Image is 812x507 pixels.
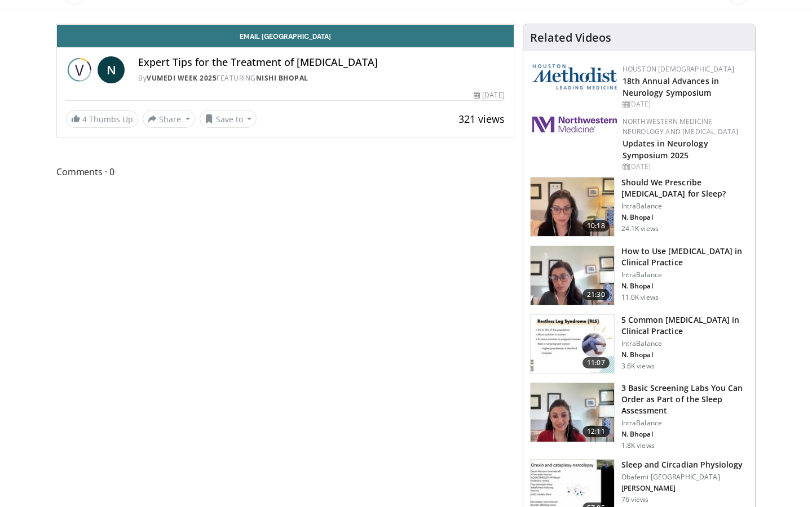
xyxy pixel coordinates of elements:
[66,56,93,83] img: Vumedi Week 2025
[138,73,505,83] div: By FEATURING
[531,177,614,236] img: f7087805-6d6d-4f4e-b7c8-917543aa9d8d.150x105_q85_crop-smart_upscale.jpg
[98,56,125,83] a: N
[621,430,748,439] p: N. Bhopal
[56,164,514,179] span: Comments 0
[621,473,743,482] p: Obafemi [GEOGRAPHIC_DATA]
[531,383,614,442] img: 9fb304be-515e-4deb-846e-47615c91f0d6.150x105_q85_crop-smart_upscale.jpg
[623,99,746,109] div: [DATE]
[621,202,748,211] p: IntraBalance
[57,24,514,25] video-js: Video Player
[621,339,748,348] p: IntraBalance
[621,441,655,450] p: 1.8K views
[530,177,748,237] a: 10:18 Should We Prescribe [MEDICAL_DATA] for Sleep? IntraBalance N. Bhopal 24.1K views
[582,220,610,232] span: 10:18
[582,357,610,368] span: 11:07
[530,246,748,305] a: 21:30 How to Use [MEDICAL_DATA] in Clinical Practice IntraBalance N. Bhopal 11.0K views
[66,110,138,128] a: 4 Thumbs Up
[530,31,611,45] h4: Related Videos
[621,350,748,359] p: N. Bhopal
[531,246,614,305] img: 662646f3-24dc-48fd-91cb-7f13467e765c.150x105_q85_crop-smart_upscale.jpg
[623,75,719,98] a: 18th Annual Advances in Neurology Symposium
[623,162,746,172] div: [DATE]
[623,64,734,74] a: Houston [DEMOGRAPHIC_DATA]
[532,64,617,90] img: 5e4488cc-e109-4a4e-9fd9-73bb9237ee91.png.150x105_q85_autocrop_double_scale_upscale_version-0.2.png
[138,56,505,69] h4: Expert Tips for the Treatment of [MEDICAL_DATA]
[82,114,87,124] span: 4
[621,213,748,222] p: N. Bhopal
[200,110,257,128] button: Save to
[530,383,748,450] a: 12:11 3 Basic Screening Labs You Can Order as Part of the Sleep Assessment IntraBalance N. Bhopal...
[623,138,708,161] a: Updates in Neurology Symposium 2025
[621,177,748,199] h3: Should We Prescribe [MEDICAL_DATA] for Sleep?
[57,25,514,47] a: Email [GEOGRAPHIC_DATA]
[621,270,748,279] p: IntraBalance
[621,282,748,291] p: N. Bhopal
[530,314,748,374] a: 11:07 5 Common [MEDICAL_DATA] in Clinical Practice IntraBalance N. Bhopal 3.6K views
[474,90,504,100] div: [DATE]
[621,314,748,337] h3: 5 Common [MEDICAL_DATA] in Clinical Practice
[621,495,649,504] p: 76 views
[147,73,217,83] a: Vumedi Week 2025
[621,484,743,493] p: [PERSON_NAME]
[621,419,748,428] p: IntraBalance
[143,110,195,128] button: Share
[531,315,614,373] img: e41a58fc-c8b3-4e06-accc-3dd0b2ae14cc.150x105_q85_crop-smart_upscale.jpg
[621,224,659,233] p: 24.1K views
[458,112,505,126] span: 321 views
[621,459,743,470] h3: Sleep and Circadian Physiology
[582,426,610,437] span: 12:11
[621,362,655,371] p: 3.6K views
[256,73,308,83] a: Nishi Bhopal
[532,117,617,132] img: 2a462fb6-9365-492a-ac79-3166a6f924d8.png.150x105_q85_autocrop_double_scale_upscale_version-0.2.jpg
[621,383,748,416] h3: 3 Basic Screening Labs You Can Order as Part of the Sleep Assessment
[623,117,739,136] a: Northwestern Medicine Neurology and [MEDICAL_DATA]
[582,289,610,300] span: 21:30
[621,293,659,302] p: 11.0K views
[621,246,748,268] h3: How to Use [MEDICAL_DATA] in Clinical Practice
